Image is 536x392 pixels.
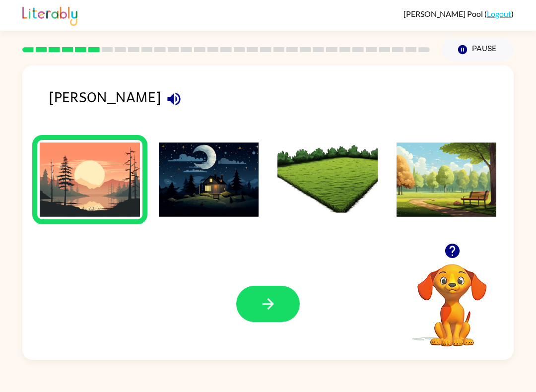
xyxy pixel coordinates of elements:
[397,142,497,217] img: Answer choice 4
[403,9,484,18] span: [PERSON_NAME] Pool
[403,9,514,18] div: ( )
[442,38,514,61] button: Pause
[40,142,140,217] img: Answer choice 1
[402,249,502,348] video: Your browser must support playing .mp4 files to use Literably. Please try using another browser.
[22,4,77,26] img: Literably
[277,142,378,217] img: Answer choice 3
[159,142,259,217] img: Answer choice 2
[487,9,511,18] a: Logout
[49,85,514,122] div: [PERSON_NAME]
